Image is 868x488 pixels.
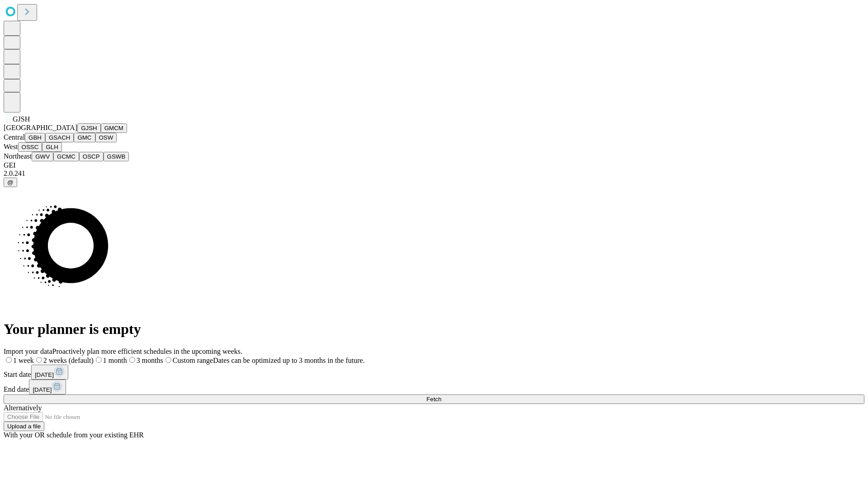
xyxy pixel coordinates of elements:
span: Import your data [4,347,52,355]
span: 1 month [103,357,127,364]
input: Custom rangeDates can be optimized up to 3 months in the future. [165,357,171,363]
span: With your OR schedule from your existing EHR [4,431,144,439]
span: Fetch [426,396,441,403]
button: GSACH [45,133,74,142]
button: GWV [32,152,53,161]
input: 1 week [6,357,12,363]
span: 3 months [137,357,163,364]
div: GEI [4,161,864,169]
button: OSCP [79,152,104,161]
h1: Your planner is empty [4,321,864,338]
button: [DATE] [29,380,66,394]
button: GMCM [101,123,127,133]
button: GCMC [53,152,79,161]
button: OSSC [18,142,42,152]
span: Alternatively [4,404,42,412]
button: GJSH [77,123,101,133]
input: 2 weeks (default) [36,357,42,363]
div: 2.0.241 [4,169,864,178]
span: Dates can be optimized up to 3 months in the future. [213,357,364,364]
button: OSW [95,133,117,142]
button: Upload a file [4,422,44,431]
span: [GEOGRAPHIC_DATA] [4,124,77,131]
button: Fetch [4,394,864,404]
span: 1 week [13,357,34,364]
div: Start date [4,365,864,380]
button: GSWB [104,152,129,161]
span: Northeast [4,152,32,160]
button: [DATE] [31,365,68,380]
span: Central [4,133,25,141]
input: 3 months [129,357,135,363]
span: [DATE] [35,371,54,378]
button: GBH [25,133,45,142]
div: End date [4,380,864,394]
button: GMC [74,133,95,142]
span: West [4,143,18,150]
span: [DATE] [33,386,52,393]
span: @ [7,179,14,186]
span: Custom range [173,357,213,364]
button: @ [4,178,17,187]
span: Proactively plan more efficient schedules in the upcoming weeks. [52,347,242,355]
input: 1 month [96,357,102,363]
span: GJSH [13,115,30,123]
span: 2 weeks (default) [43,357,94,364]
button: GLH [42,142,61,152]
